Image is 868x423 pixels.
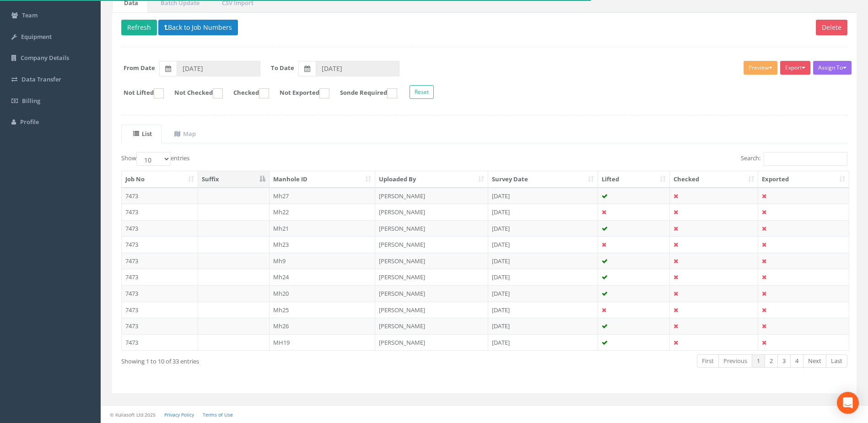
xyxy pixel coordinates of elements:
td: 7473 [122,318,198,334]
span: Team [22,11,38,19]
td: [PERSON_NAME] [375,220,488,237]
td: Mh23 [270,236,376,253]
input: From Date [177,61,260,76]
a: First [697,354,719,368]
span: Billing [22,97,40,105]
td: [DATE] [488,285,598,302]
td: [PERSON_NAME] [375,253,488,269]
span: Profile [20,118,39,126]
a: Privacy Policy [164,412,194,418]
td: 7473 [122,236,198,253]
button: Refresh [121,20,157,35]
a: 1 [752,354,765,368]
td: 7473 [122,220,198,237]
td: [PERSON_NAME] [375,285,488,302]
a: 2 [765,354,778,368]
td: Mh25 [270,302,376,318]
td: Mh21 [270,220,376,237]
td: Mh22 [270,204,376,220]
td: [DATE] [488,188,598,204]
td: 7473 [122,269,198,285]
button: Preview [744,61,777,75]
th: Uploaded By: activate to sort column ascending [375,171,488,188]
th: Lifted: activate to sort column ascending [598,171,670,188]
td: Mh27 [270,188,376,204]
label: Not Checked [165,88,223,98]
td: [DATE] [488,220,598,237]
td: [DATE] [488,334,598,351]
td: [PERSON_NAME] [375,269,488,285]
label: Checked [224,88,269,98]
td: Mh9 [270,253,376,269]
td: [DATE] [488,302,598,318]
td: 7473 [122,188,198,204]
label: To Date [271,64,294,72]
uib-tab-heading: List [133,130,152,138]
td: [DATE] [488,204,598,220]
button: Reset [410,85,434,99]
input: To Date [316,61,399,76]
td: [PERSON_NAME] [375,188,488,204]
input: Search: [764,152,847,166]
small: © Kullasoft Ltd 2025 [110,412,156,418]
a: 3 [777,354,791,368]
label: Not Exported [270,88,329,98]
td: [DATE] [488,318,598,334]
td: [DATE] [488,236,598,253]
div: Open Intercom Messenger [837,392,859,414]
a: Map [162,125,205,143]
button: Back to Job Numbers [158,20,238,35]
td: [DATE] [488,269,598,285]
label: From Date [124,64,155,72]
button: Export [780,61,810,75]
a: List [121,125,162,143]
select: Showentries [136,152,171,166]
label: Show entries [121,152,189,166]
span: Equipment [21,33,52,41]
th: Checked: activate to sort column ascending [670,171,758,188]
th: Survey Date: activate to sort column ascending [488,171,598,188]
td: [PERSON_NAME] [375,318,488,334]
uib-tab-heading: Map [174,130,196,138]
td: 7473 [122,334,198,351]
th: Manhole ID: activate to sort column ascending [270,171,376,188]
td: Mh26 [270,318,376,334]
button: Assign To [813,61,852,75]
th: Job No: activate to sort column ascending [122,171,198,188]
label: Not Lifted [114,88,164,98]
td: 7473 [122,204,198,220]
button: Delete [816,20,847,35]
td: 7473 [122,285,198,302]
td: 7473 [122,253,198,269]
a: Next [803,354,826,368]
div: Showing 1 to 10 of 33 entries [121,353,416,366]
th: Suffix: activate to sort column descending [198,171,270,188]
td: [PERSON_NAME] [375,204,488,220]
a: Previous [718,354,752,368]
a: 4 [790,354,803,368]
td: MH19 [270,334,376,351]
td: [PERSON_NAME] [375,236,488,253]
td: [DATE] [488,253,598,269]
label: Sonde Required [331,88,397,98]
a: Last [826,354,847,368]
label: Search: [741,152,847,166]
span: Data Transfer [22,75,61,83]
td: [PERSON_NAME] [375,334,488,351]
td: Mh20 [270,285,376,302]
td: Mh24 [270,269,376,285]
a: Terms of Use [203,412,233,418]
td: 7473 [122,302,198,318]
th: Exported: activate to sort column ascending [758,171,849,188]
span: Company Details [21,54,69,62]
td: [PERSON_NAME] [375,302,488,318]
